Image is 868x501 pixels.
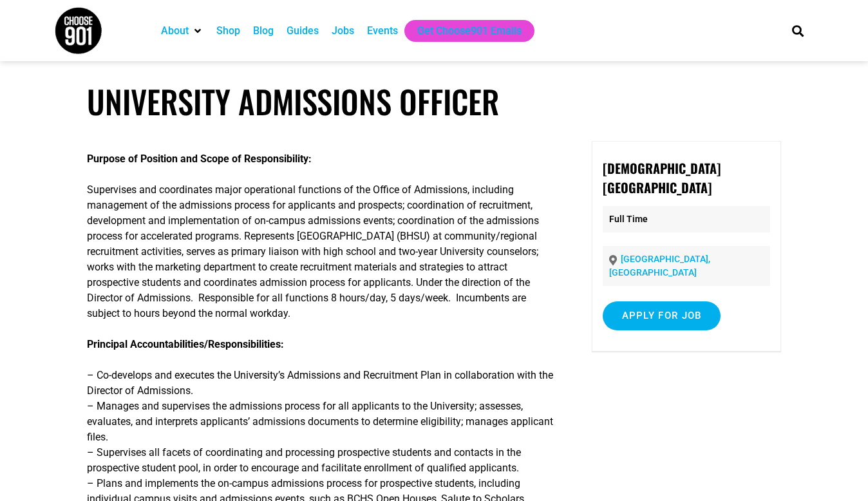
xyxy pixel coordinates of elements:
[155,20,770,42] nav: Main nav
[603,206,771,232] p: Full Time
[367,23,398,39] a: Events
[287,23,319,39] a: Guides
[788,20,809,41] div: Search
[87,82,781,120] h1: University Admissions Officer
[87,153,312,165] strong: Purpose of Position and Scope of Responsibility:
[332,23,354,39] a: Jobs
[603,158,721,197] strong: [DEMOGRAPHIC_DATA][GEOGRAPHIC_DATA]
[609,254,710,278] a: [GEOGRAPHIC_DATA], [GEOGRAPHIC_DATA]
[87,182,557,321] p: Supervises and coordinates major operational functions of the Office of Admissions, including man...
[603,301,721,330] input: Apply for job
[155,20,210,42] div: About
[417,23,522,39] a: Get Choose901 Emails
[253,23,274,39] a: Blog
[87,338,284,350] strong: Principal Accountabilities/Responsibilities:
[216,23,240,39] a: Shop
[161,23,189,39] a: About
